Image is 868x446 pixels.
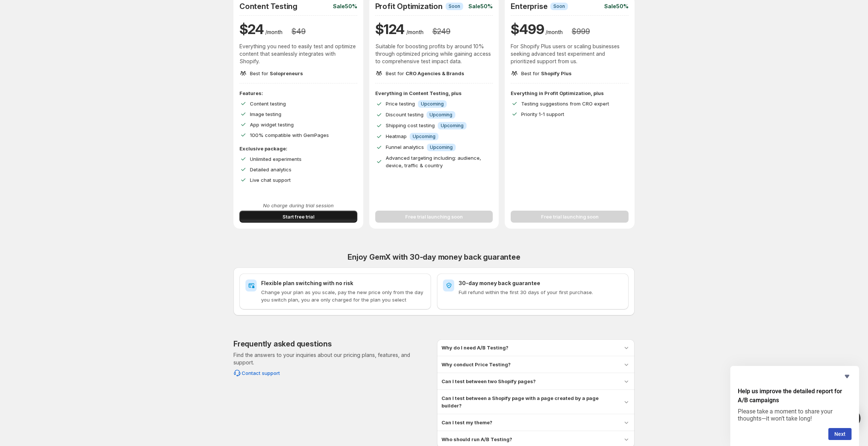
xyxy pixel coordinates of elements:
h2: Enterprise [511,2,547,11]
span: Upcoming [430,144,453,150]
h3: $ 999 [572,27,590,36]
p: Please take a moment to share your thoughts—it won’t take long! [738,408,852,422]
p: /month [406,28,424,36]
span: Discount testing [386,111,424,117]
p: Everything in Profit Optimization, plus [511,89,629,97]
h2: Help us improve the detailed report for A/B campaigns [738,387,852,405]
span: Price testing [386,101,415,107]
h3: Who should run A/B Testing? [441,436,512,443]
p: Sale 50% [333,3,357,10]
span: Testing suggestions from CRO expert [521,101,609,107]
span: Image testing [250,111,281,117]
span: Contact support [242,369,280,377]
p: Sale 50% [468,3,493,10]
span: Funnel analytics [386,144,424,150]
span: Live chat support [250,177,291,183]
span: Upcoming [430,112,452,118]
p: Best for [250,70,303,77]
span: Shopify Plus [541,70,572,76]
p: Everything in Content Testing, plus [375,89,493,97]
span: Advanced targeting including: audience, device, traffic & country [386,155,481,168]
p: Suitable for boosting profits by around 10% through optimized pricing while gaining access to com... [375,43,493,65]
h2: Frequently asked questions [233,339,332,348]
span: Soon [553,3,565,9]
p: For Shopify Plus users or scaling businesses seeking advanced test experiment and prioritized sup... [511,43,629,65]
h3: $ 249 [433,27,450,36]
h2: 30-day money back guarantee [459,279,623,287]
span: Unlimited experiments [250,156,302,162]
h3: Why do I need A/B Testing? [441,344,508,351]
h3: Why conduct Price Testing? [441,361,511,368]
p: Best for [521,70,572,77]
button: Hide survey [843,372,852,381]
span: Priority 1-1 support [521,111,564,117]
p: Everything you need to easily test and optimize content that seamlessly integrates with Shopify. [239,43,357,65]
p: Full refund within the first 30 days of your first purchase. [459,288,623,296]
button: Next question [828,428,852,440]
span: App widget testing [250,122,294,128]
span: Heatmap [386,133,407,139]
p: Features: [239,89,357,97]
h3: Can I test between a Shopify page with a page created by a page builder? [441,394,617,409]
p: Best for [386,70,464,77]
p: Sale 50% [604,3,629,10]
h2: Enjoy GemX with 30-day money back guarantee [233,253,635,262]
span: Upcoming [441,123,464,129]
button: Start free trial [239,211,357,223]
h3: $ 49 [291,27,305,36]
h2: Flexible plan switching with no risk [261,279,425,287]
h1: $ 499 [511,20,544,38]
span: 100% compatible with GemPages [250,132,329,138]
button: Contact support [229,367,284,379]
p: Find the answers to your inquiries about our pricing plans, features, and support. [233,351,431,366]
span: Upcoming [413,134,435,140]
p: No charge during trial session [239,202,357,209]
div: Help us improve the detailed report for A/B campaigns [738,372,852,440]
p: /month [545,28,563,36]
span: Shipping cost testing [386,122,435,128]
h1: $ 24 [239,20,264,38]
h2: Content Testing [239,2,297,11]
span: Start free trial [282,213,314,220]
span: Detailed analytics [250,167,291,172]
span: CRO Agencies & Brands [406,70,464,76]
p: Exclusive package: [239,145,357,152]
h3: Can I test between two Shopify pages? [441,378,536,385]
h2: Profit Optimization [375,2,443,11]
p: Change your plan as you scale, pay the new price only from the day you switch plan, you are only ... [261,288,425,303]
span: Content testing [250,101,286,107]
span: Soon [449,3,460,9]
h3: Can I test my theme? [441,419,492,426]
span: Solopreneurs [270,70,303,76]
span: Upcoming [421,101,444,107]
p: /month [265,28,282,36]
h1: $ 124 [375,20,405,38]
